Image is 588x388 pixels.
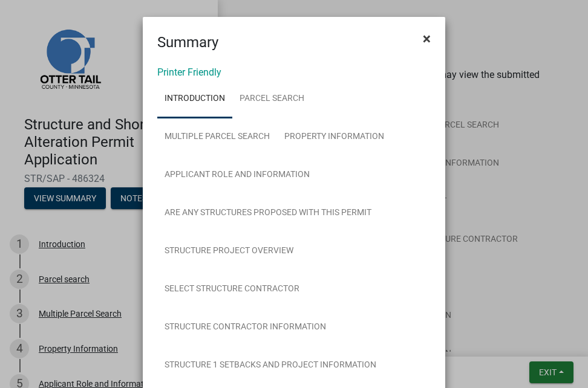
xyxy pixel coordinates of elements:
a: Property Information [277,118,391,157]
a: Multiple Parcel Search [157,118,277,157]
a: Parcel search [232,80,312,118]
a: Are any Structures Proposed with this Permit [157,194,379,233]
a: Printer Friendly [157,66,221,78]
a: Structure Contractor Information [157,308,333,347]
a: Structure Project Overview [157,232,301,271]
a: Select Structure Contractor [157,270,307,309]
h4: Summary [157,31,218,53]
span: × [423,30,431,47]
a: Introduction [157,80,232,118]
a: Applicant Role and Information [157,156,317,195]
a: Structure 1 Setbacks and project information [157,346,384,385]
button: Close [413,22,440,56]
